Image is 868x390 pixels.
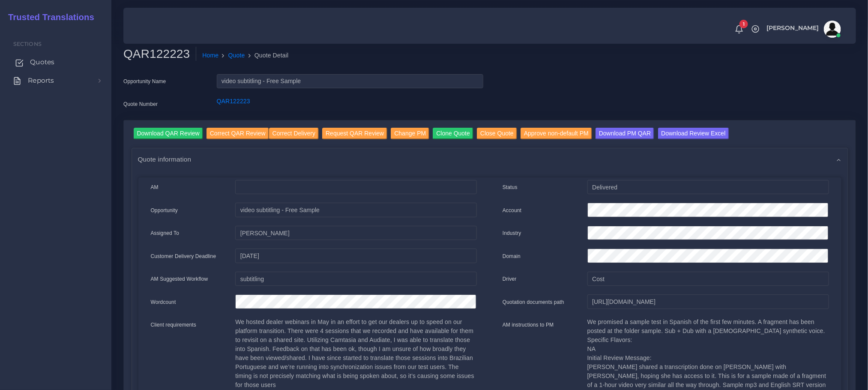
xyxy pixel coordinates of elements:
[503,252,521,260] label: Domain
[6,72,105,90] a: Reports
[202,51,218,60] a: Home
[824,21,841,38] img: avatar
[13,41,42,47] span: Sections
[235,226,477,240] input: pm
[658,128,729,139] input: Download Review Excel
[123,78,166,85] label: Opportunity Name
[134,128,203,139] input: Download QAR Review
[123,47,196,61] h2: QAR122223
[766,25,819,31] span: [PERSON_NAME]
[217,98,250,105] a: QAR122223
[151,298,176,306] label: Wordcount
[151,321,197,329] label: Client requirements
[132,148,848,170] div: Quote information
[245,51,289,60] li: Quote Detail
[739,20,748,28] span: 1
[123,100,158,108] label: Quote Number
[503,275,517,283] label: Driver
[151,183,159,191] label: AM
[151,275,208,283] label: AM Suggested Workflow
[503,207,521,214] label: Account
[503,183,518,191] label: Status
[269,128,319,139] input: Correct Delivery
[503,321,554,329] label: AM instructions to PM
[6,53,105,71] a: Quotes
[2,10,94,24] a: Trusted Translations
[477,128,517,139] input: Close Quote
[732,24,747,34] a: 1
[521,128,592,139] input: Approve non-default PM
[207,128,269,139] input: Correct QAR Review
[28,76,54,85] span: Reports
[30,57,54,67] span: Quotes
[391,128,429,139] input: Change PM
[322,128,387,139] input: Request QAR Review
[228,51,245,60] a: Quote
[596,128,654,139] input: Download PM QAR
[762,21,844,38] a: [PERSON_NAME]avatar
[2,12,94,22] h2: Trusted Translations
[235,318,477,390] p: We hosted dealer webinars in May in an effort to get our dealers up to speed on our platform tran...
[433,128,473,139] input: Clone Quote
[151,252,216,260] label: Customer Delivery Deadline
[138,154,192,164] span: Quote information
[151,229,180,237] label: Assigned To
[503,298,564,306] label: Quotation documents path
[151,207,178,214] label: Opportunity
[503,229,521,237] label: Industry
